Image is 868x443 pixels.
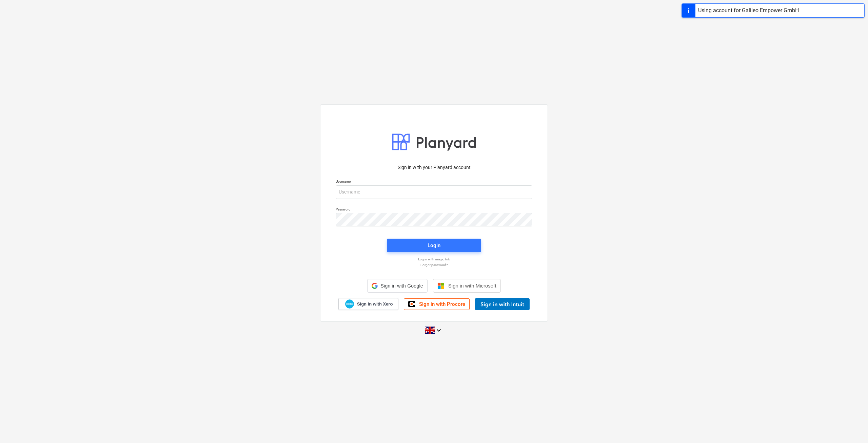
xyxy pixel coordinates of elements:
p: Password [336,207,532,213]
img: Xero logo [345,299,354,309]
div: Login [428,241,440,250]
span: Sign in with Xero [357,301,393,307]
p: Username [336,179,532,185]
input: Username [336,185,532,199]
a: Forgot password? [332,263,536,267]
a: Sign in with Xero [338,298,399,310]
img: Microsoft logo [437,282,444,289]
span: Sign in with Procore [419,301,465,307]
div: Sign in with Google [367,279,427,293]
a: Sign in with Procore [404,298,470,310]
span: Sign in with Microsoft [448,283,496,289]
span: Sign in with Google [380,283,423,289]
button: Login [387,239,481,252]
i: keyboard_arrow_down [435,326,443,334]
div: Using account for Galileo Empower GmbH [698,6,799,15]
a: Log in with magic link [332,257,536,261]
p: Sign in with your Planyard account [336,164,532,171]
